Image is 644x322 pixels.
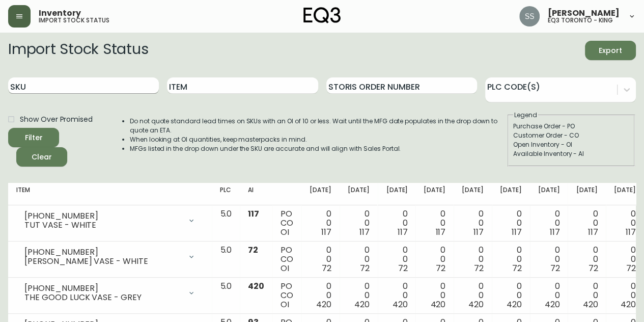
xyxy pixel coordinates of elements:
div: THE GOOD LUCK VASE - GREY [24,293,181,302]
button: Clear [16,147,67,167]
div: [PHONE_NUMBER] [24,211,181,221]
span: 420 [316,299,331,310]
h2: Import Stock Status [8,41,148,60]
th: [DATE] [378,183,416,205]
span: 117 [550,226,560,238]
span: 117 [398,226,408,238]
span: 72 [550,262,560,274]
th: [DATE] [606,183,644,205]
span: 420 [582,299,598,310]
th: [DATE] [530,183,568,205]
span: 117 [359,226,370,238]
span: 420 [354,299,370,310]
div: 0 0 [348,246,370,273]
span: 420 [545,299,560,310]
span: 72 [626,262,636,274]
div: 0 0 [348,282,370,309]
img: logo [303,7,341,23]
span: 72 [588,262,598,274]
div: 0 0 [614,246,636,273]
span: OI [281,226,289,238]
div: 0 0 [462,246,484,273]
span: 117 [473,226,484,238]
th: [DATE] [415,183,454,205]
h5: eq3 toronto - king [548,17,613,23]
span: 117 [248,208,259,220]
div: TUT VASE - WHITE [24,221,181,230]
div: Available Inventory - AI [513,149,629,158]
h5: import stock status [39,17,109,23]
th: [DATE] [340,183,378,205]
legend: Legend [513,111,538,120]
div: 0 0 [576,282,598,309]
div: Filter [25,131,43,144]
span: 72 [474,262,484,274]
span: 420 [468,299,484,310]
div: 0 0 [386,209,408,237]
div: [PHONE_NUMBER]TUT VASE - WHITE [16,209,204,232]
span: 420 [248,280,264,292]
div: 0 0 [538,246,560,273]
span: 117 [626,226,636,238]
div: PO CO [281,209,293,237]
li: MFGs listed in the drop down under the SKU are accurate and will align with Sales Portal. [130,144,507,153]
div: [PHONE_NUMBER]THE GOOD LUCK VASE - GREY [16,282,204,304]
li: Do not quote standard lead times on SKUs with an OI of 10 or less. Wait until the MFG date popula... [130,117,507,135]
button: Export [585,41,636,60]
span: 117 [321,226,331,238]
button: Filter [8,128,59,147]
span: Show Over Promised [20,114,93,125]
span: OI [281,262,289,274]
div: 0 0 [424,246,445,273]
div: PO CO [281,246,293,273]
div: 0 0 [500,246,522,273]
div: [PHONE_NUMBER][PERSON_NAME] VASE - WHITE [16,246,204,268]
div: 0 0 [538,209,560,237]
span: 117 [587,226,598,238]
th: Item [8,183,212,205]
div: 0 0 [310,209,331,237]
th: [DATE] [568,183,606,205]
span: 117 [435,226,445,238]
div: 0 0 [462,209,484,237]
th: AI [240,183,272,205]
div: 0 0 [386,282,408,309]
span: [PERSON_NAME] [548,9,620,17]
div: 0 0 [462,282,484,309]
div: [PERSON_NAME] VASE - WHITE [24,257,181,266]
div: Open Inventory - OI [513,140,629,149]
span: OI [281,299,289,310]
div: 0 0 [500,282,522,309]
th: [DATE] [492,183,530,205]
span: 72 [398,262,408,274]
span: 420 [507,299,522,310]
span: 72 [512,262,522,274]
div: 0 0 [424,282,445,309]
div: 0 0 [310,246,331,273]
div: 0 0 [576,209,598,237]
div: 0 0 [538,282,560,309]
li: When looking at OI quantities, keep masterpacks in mind. [130,135,507,144]
span: 72 [248,244,258,256]
div: PO CO [281,282,293,309]
span: 420 [393,299,408,310]
div: 0 0 [424,209,445,237]
th: [DATE] [301,183,340,205]
span: 72 [322,262,331,274]
span: 72 [436,262,445,274]
div: [PHONE_NUMBER] [24,284,181,293]
th: PLC [212,183,240,205]
div: 0 0 [310,282,331,309]
span: 420 [430,299,445,310]
div: 0 0 [614,282,636,309]
span: Inventory [39,9,81,17]
div: Customer Order - CO [513,131,629,140]
img: f1b6f2cda6f3b51f95337c5892ce6799 [519,6,540,26]
td: 5.0 [212,242,240,278]
div: 0 0 [348,209,370,237]
div: 0 0 [576,246,598,273]
div: 0 0 [500,209,522,237]
span: Clear [24,151,59,164]
span: 72 [360,262,370,274]
div: 0 0 [386,246,408,273]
